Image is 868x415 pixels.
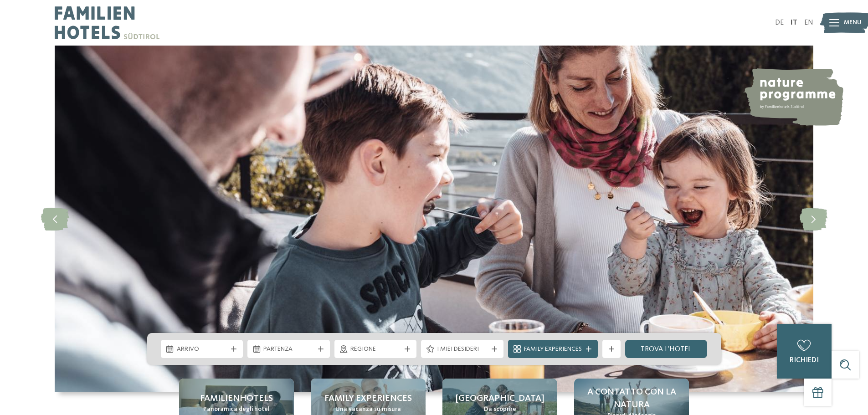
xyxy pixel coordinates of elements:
span: Una vacanza su misura [335,405,401,414]
span: A contatto con la natura [583,386,680,411]
a: richiedi [777,324,832,379]
span: Menu [844,18,862,27]
span: Arrivo [177,345,227,354]
span: Family Experiences [524,345,582,354]
span: Partenza [263,345,314,354]
a: IT [791,19,797,26]
span: I miei desideri [437,345,488,354]
a: trova l’hotel [625,340,708,358]
span: Familienhotels [200,392,273,405]
span: Regione [350,345,401,354]
a: EN [804,19,813,26]
span: [GEOGRAPHIC_DATA] [456,392,544,405]
img: Family hotel Alto Adige: the happy family places! [55,46,813,392]
span: Family experiences [324,392,412,405]
span: Panoramica degli hotel [203,405,270,414]
span: richiedi [790,357,819,364]
span: Da scoprire [484,405,516,414]
a: DE [775,19,784,26]
img: nature programme by Familienhotels Südtirol [743,68,843,126]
